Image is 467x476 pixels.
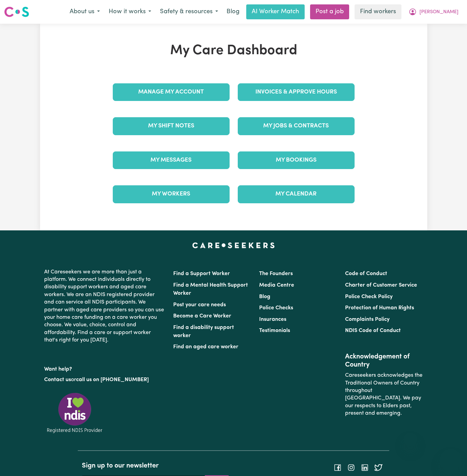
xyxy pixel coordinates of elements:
button: How it works [104,5,156,19]
a: Careseekers logo [4,4,29,20]
p: or [44,373,165,386]
a: Contact us [44,377,71,382]
a: Media Centre [259,283,294,288]
a: Invoices & Approve Hours [238,83,355,101]
a: Follow Careseekers on LinkedIn [361,465,369,470]
a: Follow Careseekers on Instagram [347,465,355,470]
a: Protection of Human Rights [345,305,414,311]
a: Find an aged care worker [173,344,238,350]
h2: Sign up to our newsletter [82,462,229,470]
a: Follow Careseekers on Facebook [334,465,342,470]
span: [PERSON_NAME] [419,8,459,16]
a: Follow Careseekers on Twitter [374,465,382,470]
a: Blog [222,4,244,19]
a: Police Check Policy [345,294,393,299]
button: About us [65,5,104,19]
h1: My Care Dashboard [109,43,359,59]
a: My Messages [113,151,230,169]
a: Code of Conduct [345,271,387,276]
a: Police Checks [259,305,293,311]
p: At Careseekers we are more than just a platform. We connect individuals directly to disability su... [44,266,165,347]
a: Careseekers home page [192,243,275,248]
a: Insurances [259,317,286,322]
button: My Account [404,5,463,19]
a: call us on [PHONE_NUMBER] [76,377,149,382]
a: Post your care needs [173,302,226,308]
a: Manage My Account [113,83,230,101]
a: My Workers [113,185,230,203]
a: My Bookings [238,151,355,169]
a: Testimonials [259,328,290,333]
a: AI Worker Match [246,4,305,19]
a: Find a disability support worker [173,325,234,338]
a: My Jobs & Contracts [238,117,355,135]
a: Charter of Customer Service [345,283,417,288]
a: Blog [259,294,270,299]
p: Want help? [44,363,165,373]
a: Post a job [310,4,349,19]
h2: Acknowledgement of Country [345,353,423,369]
a: My Calendar [238,185,355,203]
img: Registered NDIS provider [44,392,105,434]
iframe: Close message [403,433,417,446]
a: The Founders [259,271,293,276]
a: Complaints Policy [345,317,390,322]
p: Careseekers acknowledges the Traditional Owners of Country throughout [GEOGRAPHIC_DATA]. We pay o... [345,369,423,420]
a: Become a Care Worker [173,313,231,319]
img: Careseekers logo [4,6,29,18]
a: Find workers [355,4,401,19]
a: My Shift Notes [113,117,230,135]
a: NDIS Code of Conduct [345,328,401,333]
button: Safety & resources [156,5,222,19]
a: Find a Mental Health Support Worker [173,283,248,296]
iframe: Button to launch messaging window [440,449,462,471]
a: Find a Support Worker [173,271,230,276]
